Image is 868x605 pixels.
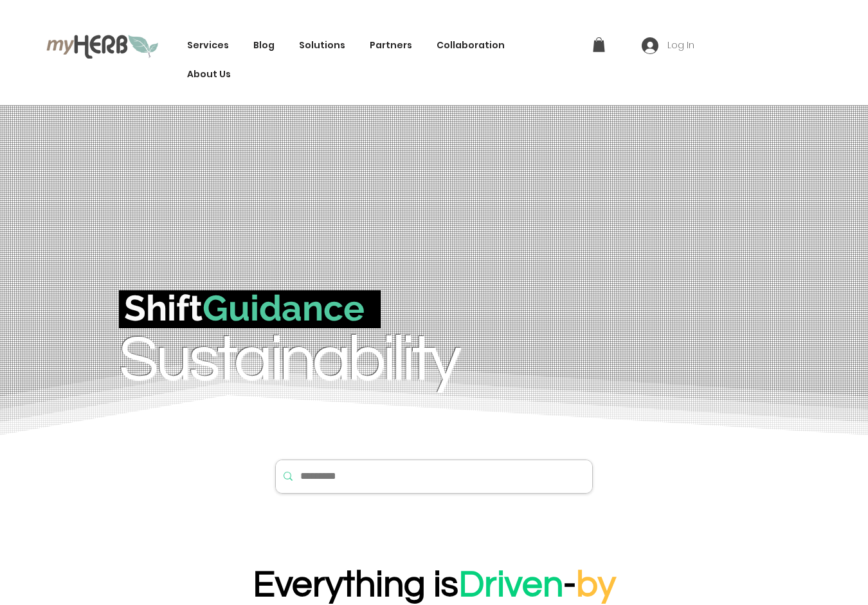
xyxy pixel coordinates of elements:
span: Log In [663,39,699,52]
span: Shift [124,287,203,329]
img: myHerb Logo [46,33,159,59]
span: Blog [253,39,275,52]
span: Services [187,39,229,52]
span: Driven [458,566,563,604]
span: by [576,566,616,604]
span: Sustainability [119,327,458,393]
span: Partners [370,39,412,52]
button: Log In [633,33,703,58]
a: About Us [181,62,237,86]
span: Everything is - [253,566,616,604]
span: Solutions [299,39,345,52]
a: Partners [363,33,419,57]
nav: Site [181,33,578,86]
span: Guidance [203,287,365,329]
a: Collaboration [430,33,511,57]
a: Services [181,33,235,57]
a: Blog [247,33,281,57]
span: About Us [187,68,231,81]
span: Collaboration [437,39,505,52]
div: Solutions [293,33,352,57]
input: Search... [300,460,565,493]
